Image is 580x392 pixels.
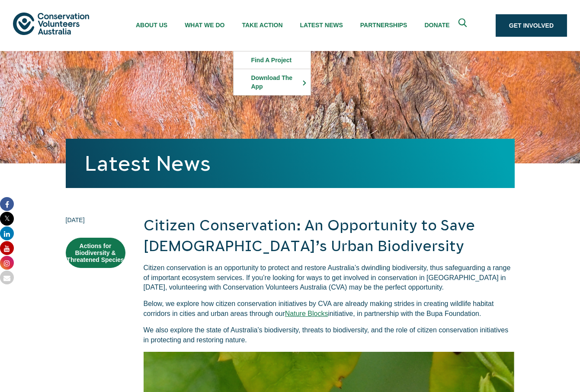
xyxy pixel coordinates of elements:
p: Below, we explore how citizen conservation initiatives by CVA are already making strides in creat... [144,299,515,319]
a: Find a project [234,51,311,69]
p: We also explore the state of Australia’s biodiversity, threats to biodiversity, and the role of c... [144,325,515,345]
span: Partnerships [360,22,407,29]
img: logo.svg [13,13,89,35]
p: Citizen conservation is an opportunity to protect and restore Australia’s dwindling biodiversity,... [144,263,515,292]
h2: Citizen Conservation: An Opportunity to Save [DEMOGRAPHIC_DATA]’s Urban Biodiversity [144,215,515,256]
span: What We Do [185,22,224,29]
span: Donate [424,22,449,29]
a: Actions for Biodiversity & Threatened Species [66,238,125,268]
span: About Us [136,22,167,29]
span: Expand search box [458,19,469,33]
a: Get Involved [496,14,567,37]
a: Download the app [234,69,311,95]
button: Expand search box Close search box [453,15,474,36]
a: Nature Blocks [285,310,328,317]
span: Latest News [300,22,343,29]
time: [DATE] [66,215,125,225]
a: Latest News [85,152,211,175]
span: Take Action [242,22,282,29]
